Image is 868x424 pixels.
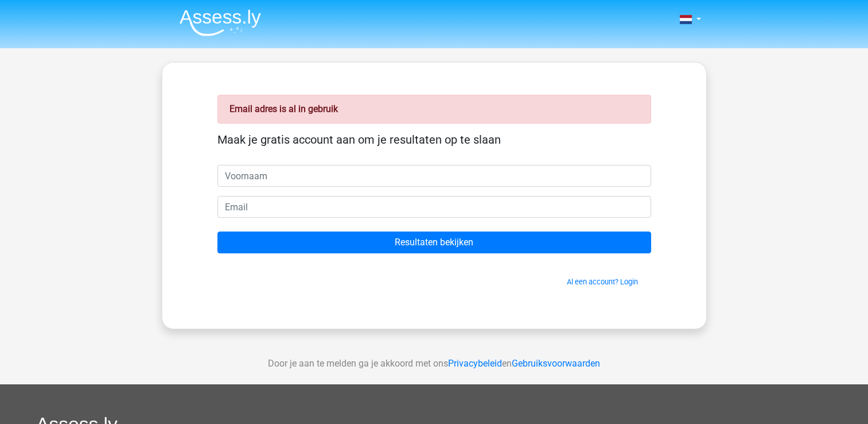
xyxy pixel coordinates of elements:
a: Al een account? Login [567,277,638,286]
img: Assessly [180,9,261,36]
input: Email [217,196,651,218]
input: Resultaten bekijken [217,232,651,253]
h5: Maak je gratis account aan om je resultaten op te slaan [217,133,651,147]
strong: Email adres is al in gebruik [229,103,338,114]
input: Voornaam [217,165,651,187]
a: Privacybeleid [448,358,502,369]
a: Gebruiksvoorwaarden [512,358,600,369]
